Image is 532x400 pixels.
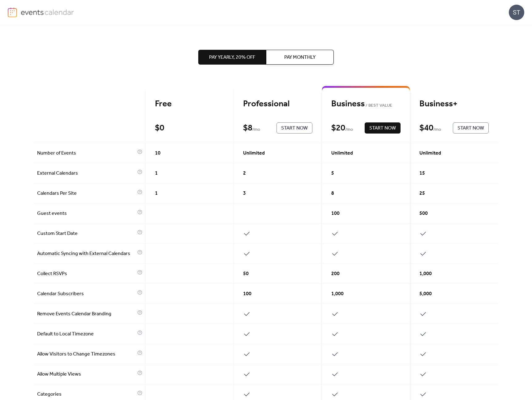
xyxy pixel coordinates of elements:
[37,270,136,278] span: Collect RSVPs
[365,122,401,134] button: Start Now
[37,190,136,197] span: Calendars Per Site
[198,50,266,65] button: Pay Yearly, 20% off
[331,270,340,278] span: 200
[37,391,136,398] span: Categories
[155,190,158,197] span: 1
[243,290,251,298] span: 100
[277,122,312,134] button: Start Now
[369,125,396,132] span: Start Now
[209,54,255,61] span: Pay Yearly, 20% off
[37,351,136,358] span: Allow Visitors to Change Timezones
[243,190,246,197] span: 3
[8,7,17,17] img: logo
[419,270,432,278] span: 1,000
[243,170,246,177] span: 2
[419,170,425,177] span: 15
[243,123,252,134] div: $ 8
[331,99,401,109] div: Business
[37,230,136,237] span: Custom Start Date
[155,123,164,134] div: $ 0
[266,50,334,65] button: Pay Monthly
[37,150,136,157] span: Number of Events
[331,150,353,157] span: Unlimited
[155,99,224,109] div: Free
[419,190,425,197] span: 25
[37,170,136,177] span: External Calendars
[37,371,136,378] span: Allow Multiple Views
[419,123,433,134] div: $ 40
[453,122,489,134] button: Start Now
[419,99,489,109] div: Business+
[284,54,315,61] span: Pay Monthly
[419,290,432,298] span: 5,000
[345,126,353,134] span: / mo
[243,150,265,157] span: Unlimited
[37,310,136,318] span: Remove Events Calendar Branding
[331,190,334,197] span: 8
[457,125,484,132] span: Start Now
[331,210,340,217] span: 100
[37,250,136,257] span: Automatic Syncing with External Calendars
[243,270,249,278] span: 50
[365,102,392,109] span: BEST VALUE
[419,210,428,217] span: 500
[281,125,308,132] span: Start Now
[252,126,260,134] span: / mo
[433,126,441,134] span: / mo
[243,99,312,109] div: Professional
[37,290,136,298] span: Calendar Subscribers
[331,170,334,177] span: 5
[419,150,441,157] span: Unlimited
[331,290,344,298] span: 1,000
[21,7,74,17] img: logo-type
[155,170,158,177] span: 1
[37,330,136,338] span: Default to Local Timezone
[37,210,136,217] span: Guest events
[155,150,161,157] span: 10
[509,5,524,20] div: ST
[331,123,345,134] div: $ 20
